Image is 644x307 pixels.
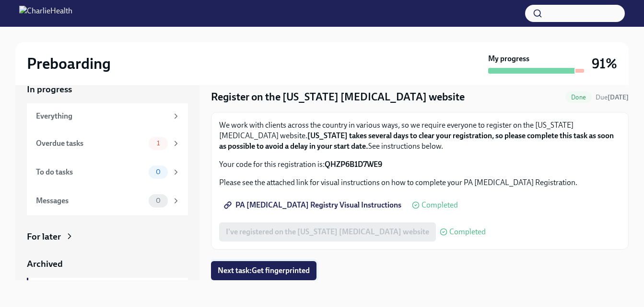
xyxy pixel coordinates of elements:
[325,160,382,169] strong: QHZP6B1D7WE9
[27,54,111,73] h2: Preboarding
[219,177,621,188] p: Please see the attached link for visual instructions on how to complete your PA [MEDICAL_DATA] Re...
[422,201,458,209] span: Completed
[27,230,188,243] a: For later
[211,90,465,104] h4: Register on the [US_STATE] [MEDICAL_DATA] website
[219,159,621,170] p: Your code for this registration is:
[27,186,188,215] a: Messages0
[219,120,621,152] p: We work with clients across the country in various ways, so we require everyone to register on th...
[219,131,614,151] strong: [US_STATE] takes several days to clear your registration, so please complete this task as soon as...
[27,129,188,158] a: Overdue tasks1
[27,83,188,96] a: In progress
[596,93,629,101] span: Due
[150,168,166,175] span: 0
[27,258,188,270] a: Archived
[219,196,408,215] a: PA [MEDICAL_DATA] Registry Visual Instructions
[488,54,529,64] strong: My progress
[27,158,188,186] a: To do tasks0
[596,93,629,102] span: August 14th, 2025 09:00
[36,196,145,206] div: Messages
[36,138,145,149] div: Overdue tasks
[592,55,617,72] h3: 91%
[608,93,629,101] strong: [DATE]
[19,6,72,21] img: CharlieHealth
[218,266,310,275] span: Next task : Get fingerprinted
[27,230,61,243] div: For later
[36,167,145,177] div: To do tasks
[226,200,401,210] span: PA [MEDICAL_DATA] Registry Visual Instructions
[151,140,165,147] span: 1
[150,197,166,204] span: 0
[449,228,486,236] span: Completed
[211,261,316,280] button: Next task:Get fingerprinted
[565,94,592,101] span: Done
[27,103,188,129] a: Everything
[36,111,168,121] div: Everything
